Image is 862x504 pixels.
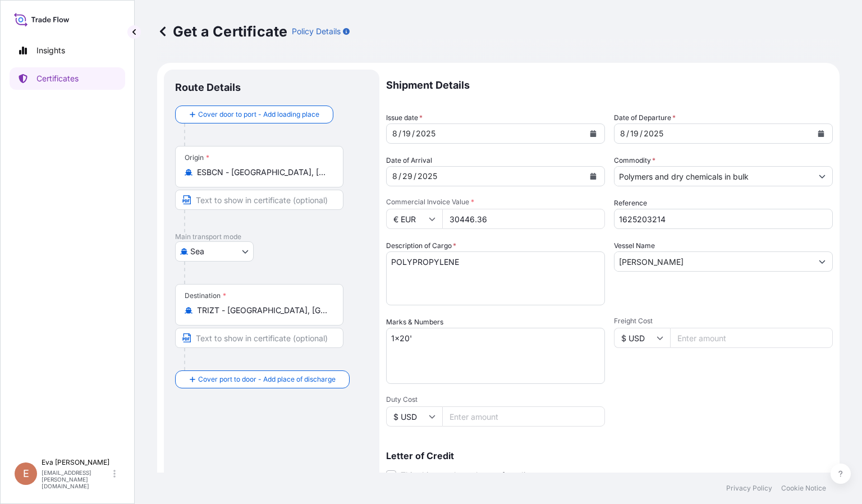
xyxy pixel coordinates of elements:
p: Policy Details [292,26,341,37]
button: Select transport [175,241,254,262]
div: month, [619,127,626,140]
div: / [412,127,415,140]
div: / [626,127,629,140]
div: Destination [185,291,226,300]
button: Show suggestions [812,251,832,272]
p: Insights [36,45,65,56]
button: Cover door to port - Add loading place [175,106,333,123]
label: Commodity [614,155,655,166]
input: Text to appear on certificate [175,190,343,210]
input: Enter amount [442,209,605,229]
span: Date of Departure [614,112,676,123]
span: E [23,468,29,479]
textarea: POLYPROPYLENE [386,251,605,305]
div: year, [415,127,437,140]
div: day, [401,127,412,140]
label: Description of Cargo [386,240,456,251]
div: Origin [185,153,209,162]
input: Enter amount [670,328,833,348]
div: year, [416,169,438,183]
p: Route Details [175,81,241,94]
p: Main transport mode [175,232,368,241]
span: Issue date [386,112,423,123]
p: Letter of Credit [386,451,833,460]
input: Type to search commodity [615,166,812,186]
a: Cookie Notice [781,484,826,493]
label: Vessel Name [614,240,655,251]
div: month, [391,169,398,183]
span: Freight Cost [614,317,833,326]
button: Show suggestions [812,166,832,186]
label: Reference [614,198,647,209]
p: Eva [PERSON_NAME] [42,458,111,467]
input: Origin [197,167,329,178]
button: Calendar [584,125,602,143]
p: Certificates [36,73,79,84]
div: / [640,127,643,140]
span: Date of Arrival [386,155,432,166]
label: Marks & Numbers [386,317,443,328]
div: day, [629,127,640,140]
span: Sea [190,246,204,257]
a: Privacy Policy [726,484,772,493]
p: [EMAIL_ADDRESS][PERSON_NAME][DOMAIN_NAME] [42,469,111,489]
div: / [398,169,401,183]
input: Enter booking reference [614,209,833,229]
button: Cover port to door - Add place of discharge [175,370,350,388]
input: Type to search vessel name or IMO [615,251,812,272]
button: Calendar [584,167,602,185]
div: / [398,127,401,140]
span: Cover port to door - Add place of discharge [198,374,336,385]
textarea: 1x20' [386,328,605,384]
a: Certificates [10,67,125,90]
span: Commercial Invoice Value [386,198,605,207]
span: Cover door to port - Add loading place [198,109,319,120]
input: Text to appear on certificate [175,328,343,348]
div: / [414,169,416,183]
div: year, [643,127,664,140]
p: Shipment Details [386,70,833,101]
span: Duty Cost [386,395,605,404]
button: Calendar [812,125,830,143]
input: Destination [197,305,329,316]
a: Insights [10,39,125,62]
div: day, [401,169,414,183]
input: Enter amount [442,406,605,427]
div: month, [391,127,398,140]
span: This shipment has a letter of credit [401,470,528,481]
p: Get a Certificate [157,22,287,40]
